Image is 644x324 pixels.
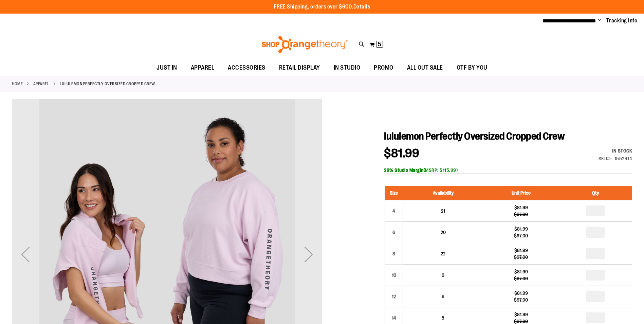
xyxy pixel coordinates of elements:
[442,315,444,321] span: 5
[60,81,155,87] strong: lululemon Perfectly Oversized Cropped Crew
[407,60,443,75] span: ALL OUT SALE
[389,206,399,216] div: 4
[486,275,555,282] div: $97.00
[442,272,444,278] span: 9
[403,186,483,200] th: Availability
[389,313,399,323] div: 14
[483,186,558,200] th: Unit Price
[12,81,23,87] a: Home
[486,290,555,296] div: $81.99
[486,268,555,275] div: $81.99
[441,230,446,235] span: 20
[442,294,444,299] span: 6
[334,60,361,75] span: IN STUDIO
[441,251,445,256] span: 22
[274,3,370,11] p: FREE Shipping, orders over $600.
[389,227,399,237] div: 6
[353,4,370,10] a: Details
[33,81,50,87] a: APPAREL
[389,291,399,302] div: 12
[486,296,555,303] div: $97.00
[228,60,265,75] span: ACCESSORIES
[599,147,632,154] div: Availability
[606,17,638,24] a: Tracking Info
[457,60,487,75] span: OTF BY YOU
[614,155,632,162] div: 1552414
[486,254,555,260] div: $97.00
[486,204,555,211] div: $81.99
[486,311,555,318] div: $81.99
[384,167,632,174] div: (MSRP: $115.99)
[385,186,403,200] th: Size
[599,147,632,154] div: In stock
[261,36,349,53] img: Shop Orangetheory
[486,232,555,239] div: $97.00
[279,60,320,75] span: RETAIL DISPLAY
[384,167,424,173] b: 29% Studio Margin
[157,60,177,75] span: JUST IN
[486,211,555,218] div: $97.00
[389,249,399,259] div: 8
[384,130,565,142] span: lululemon Perfectly Oversized Cropped Crew
[374,60,393,75] span: PROMO
[378,41,381,48] span: 5
[389,270,399,280] div: 10
[384,146,419,160] span: $81.99
[191,60,215,75] span: APPAREL
[441,208,445,214] span: 21
[599,156,612,161] strong: SKU
[486,247,555,254] div: $81.99
[598,17,601,24] button: Account menu
[486,226,555,232] div: $81.99
[559,186,632,200] th: Qty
